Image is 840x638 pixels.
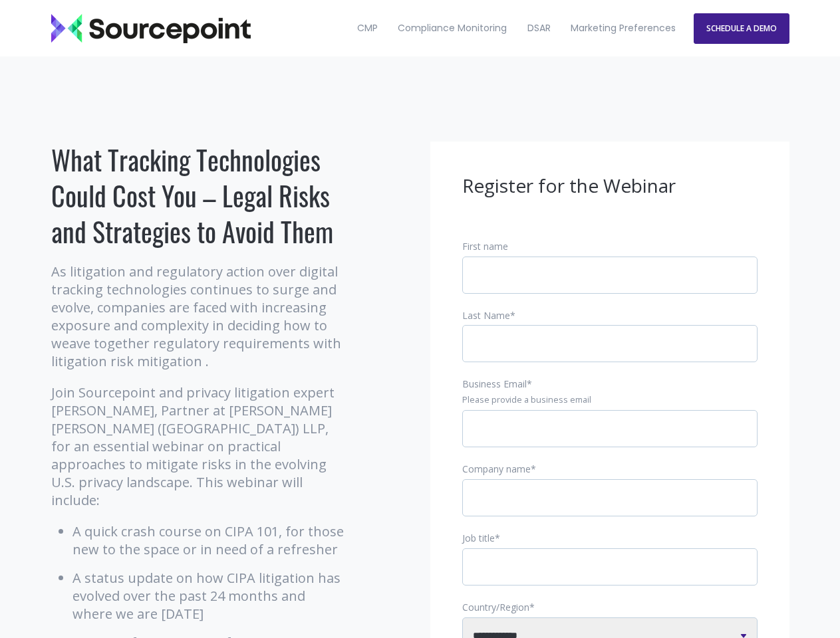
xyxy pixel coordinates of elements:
[462,601,529,613] span: Country/Region
[72,569,347,623] li: A status update on how CIPA litigation has evolved over the past 24 months and where we are [DATE]
[694,13,789,44] a: SCHEDULE A DEMO
[462,532,495,544] span: Job title
[51,142,347,249] h1: What Tracking Technologies Could Cost You – Legal Risks and Strategies to Avoid Them
[51,14,251,43] img: Sourcepoint_logo_black_transparent (2)-2
[462,463,531,475] span: Company name
[462,309,510,322] span: Last Name
[72,522,347,558] li: A quick crash course on CIPA 101, for those new to the space or in need of a refresher
[51,383,347,509] p: Join Sourcepoint and privacy litigation expert [PERSON_NAME], Partner at [PERSON_NAME] [PERSON_NA...
[462,240,508,253] span: First name
[51,263,347,370] p: As litigation and regulatory action over digital tracking technologies continues to surge and evo...
[462,173,758,199] h3: Register for the Webinar
[462,377,527,390] span: Business Email
[462,394,758,406] legend: Please provide a business email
